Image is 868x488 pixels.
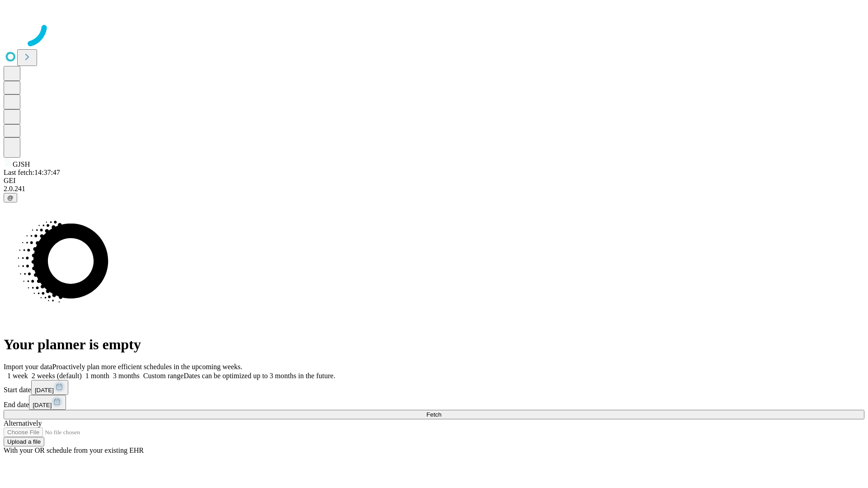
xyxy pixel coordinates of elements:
[85,372,109,380] span: 1 month
[4,410,864,419] button: Fetch
[7,194,14,201] span: @
[4,437,44,446] button: Upload a file
[35,387,54,394] span: [DATE]
[4,380,864,395] div: Start date
[4,193,17,202] button: @
[33,402,52,408] span: [DATE]
[52,363,242,371] span: Proactively plan more efficient schedules in the upcoming weeks.
[4,395,864,410] div: End date
[4,177,864,185] div: GEI
[4,169,60,176] span: Last fetch: 14:37:47
[426,411,441,418] span: Fetch
[4,336,864,353] h1: Your planner is empty
[4,446,144,454] span: With your OR schedule from your existing EHR
[29,395,66,410] button: [DATE]
[184,372,335,380] span: Dates can be optimized up to 3 months in the future.
[4,419,42,427] span: Alternatively
[143,372,184,380] span: Custom range
[32,372,82,380] span: 2 weeks (default)
[4,363,52,371] span: Import your data
[31,380,68,395] button: [DATE]
[13,160,30,168] span: GJSH
[4,185,864,193] div: 2.0.241
[7,372,28,380] span: 1 week
[113,372,140,380] span: 3 months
